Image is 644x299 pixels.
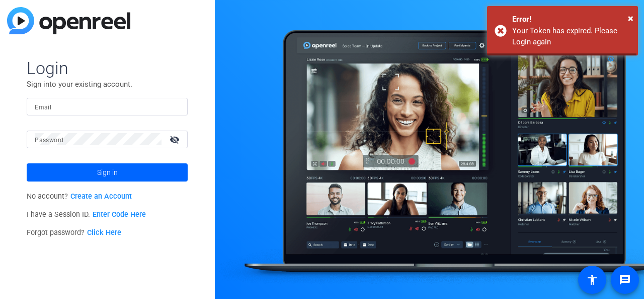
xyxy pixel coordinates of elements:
[93,210,146,219] a: Enter Code Here
[512,25,630,48] div: Your Token has expired. Please Login again
[35,137,63,144] mat-label: Password
[27,210,146,219] span: I have a Session ID.
[27,57,188,79] span: Login
[628,12,633,24] span: ×
[27,163,188,182] button: Sign in
[7,7,130,34] img: blue-gradient.svg
[97,160,118,185] span: Sign in
[628,11,633,26] button: Close
[35,100,180,112] input: Enter Email Address
[35,104,51,111] mat-label: Email
[27,228,121,237] span: Forgot password?
[164,132,188,147] mat-icon: visibility_off
[87,228,121,237] a: Click Here
[27,79,188,90] p: Sign into your existing account.
[586,274,598,286] mat-icon: accessibility
[512,14,630,25] div: Error!
[619,274,631,286] mat-icon: message
[70,192,132,201] a: Create an Account
[27,192,132,201] span: No account?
